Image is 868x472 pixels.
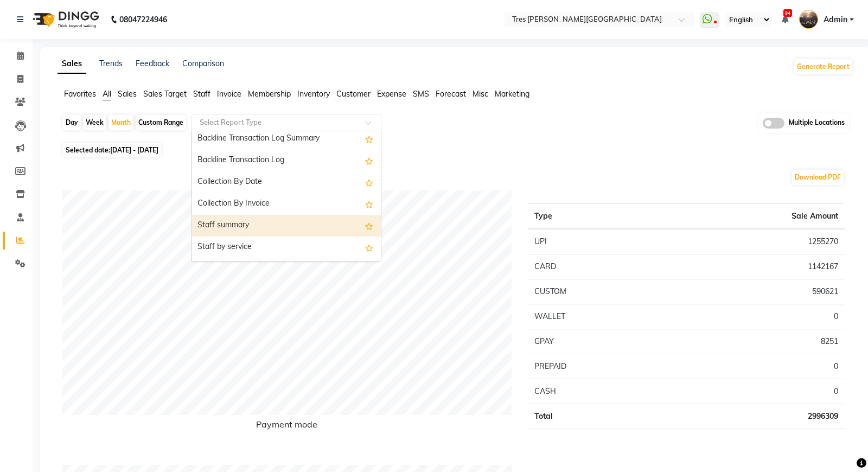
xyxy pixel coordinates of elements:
th: Type [528,203,664,229]
span: [DATE] - [DATE] [110,146,158,154]
td: 0 [664,379,845,404]
td: 0 [664,354,845,379]
td: CUSTOM [528,279,664,304]
td: 0 [664,304,845,329]
button: Download PDF [792,170,844,185]
img: logo [28,4,102,35]
span: Add this report to Favorites List [365,176,373,189]
span: Favorites [64,89,96,99]
a: Sales [58,54,86,74]
span: Add this report to Favorites List [365,219,373,232]
td: 8251 [664,329,845,354]
td: UPI [528,229,664,254]
a: 94 [782,15,788,24]
span: All [103,89,111,99]
div: Day [63,115,81,130]
span: Marketing [495,89,529,99]
div: Staff by service [192,237,381,258]
span: SMS [413,89,429,99]
div: Staff summary [192,215,381,237]
div: Staff by product [192,258,381,280]
td: 590621 [664,279,845,304]
span: Expense [377,89,406,99]
span: Selected date: [63,143,161,157]
td: 1142167 [664,254,845,279]
td: WALLET [528,304,664,329]
span: Misc [473,89,488,99]
ng-dropdown-panel: Options list [192,131,381,262]
span: Staff [193,89,210,99]
span: Sales Target [143,89,187,99]
span: Admin [824,14,847,25]
div: Custom Range [136,115,186,130]
span: Forecast [436,89,466,99]
div: Backline Transaction Log Summary [192,128,381,150]
a: Comparison [182,59,224,68]
div: Backline Transaction Log [192,150,381,171]
td: 1255270 [664,229,845,254]
div: Collection By Date [192,171,381,193]
span: 94 [783,9,792,17]
div: Week [83,115,106,130]
td: Total [528,404,664,429]
span: Inventory [297,89,330,99]
td: CARD [528,254,664,279]
td: 2996309 [664,404,845,429]
span: Membership [248,89,291,99]
span: Sales [118,89,137,99]
td: CASH [528,379,664,404]
div: Collection By Invoice [192,193,381,215]
th: Sale Amount [664,203,845,229]
a: Feedback [136,59,169,68]
td: PREPAID [528,354,664,379]
div: Month [108,115,133,130]
span: Add this report to Favorites List [365,154,373,167]
span: Multiple Locations [789,118,845,129]
b: 08047224946 [119,4,167,35]
td: GPAY [528,329,664,354]
span: Customer [336,89,371,99]
h6: Payment mode [62,419,512,434]
span: Add this report to Favorites List [365,197,373,211]
span: Invoice [217,89,241,99]
button: Generate Report [794,59,852,74]
img: Admin [799,10,818,29]
span: Add this report to Favorites List [365,132,373,145]
span: Add this report to Favorites List [365,241,373,254]
a: Trends [99,59,123,68]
